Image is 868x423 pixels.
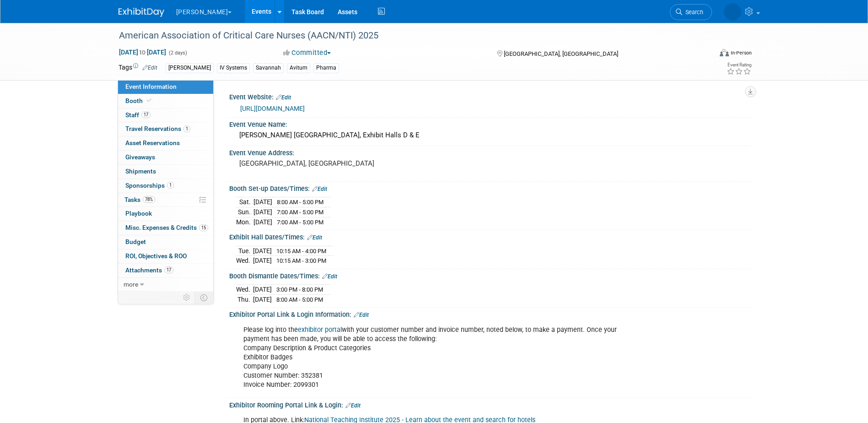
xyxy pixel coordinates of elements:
[118,108,213,122] a: Staff17
[229,182,750,194] div: Booth Set-up Dates/Times:
[118,249,213,263] a: ROI, Objectives & ROO
[229,90,750,102] div: Event Website:
[118,235,213,249] a: Budget
[125,111,151,119] span: Staff
[240,105,305,112] a: [URL][DOMAIN_NAME]
[236,128,743,142] div: [PERSON_NAME] [GEOGRAPHIC_DATA], Exhibit Halls D & E
[125,266,173,274] span: Attachments
[141,111,151,118] span: 17
[253,246,272,256] td: [DATE]
[179,292,195,304] td: Personalize Event Tab Strip
[125,210,152,217] span: Playbook
[125,252,187,260] span: ROI, Objectives & ROO
[239,159,436,168] pre: [GEOGRAPHIC_DATA], [GEOGRAPHIC_DATA]
[183,125,190,132] span: 1
[118,94,213,108] a: Booth
[307,234,322,241] a: Edit
[124,281,138,288] span: more
[142,65,157,71] a: Edit
[125,168,156,175] span: Shipments
[118,151,213,164] a: Giveaways
[280,48,334,58] button: Committed
[322,273,337,280] a: Edit
[125,97,153,104] span: Booth
[194,292,213,304] td: Toggle Event Tabs
[229,118,750,129] div: Event Venue Name:
[236,246,253,256] td: Tue.
[125,224,208,231] span: Misc. Expenses & Credits
[119,63,157,73] td: Tags
[118,264,213,277] a: Attachments17
[118,278,213,292] a: more
[276,94,291,101] a: Edit
[118,221,213,235] a: Misc. Expenses & Credits15
[118,207,213,221] a: Playbook
[504,50,618,57] span: [GEOGRAPHIC_DATA], [GEOGRAPHIC_DATA]
[164,266,173,273] span: 17
[253,285,272,295] td: [DATE]
[682,9,703,16] span: Search
[253,294,272,304] td: [DATE]
[236,197,253,207] td: Sat.
[237,321,649,395] div: Please log into the with your customer number and invoice number, noted below, to make a payment....
[345,402,361,409] a: Edit
[287,63,310,73] div: Avitum
[229,269,750,281] div: Booth Dismantle Dates/Times:
[253,63,284,73] div: Savannah
[720,49,729,56] img: Format-Inperson.png
[118,136,213,150] a: Asset Reservations
[236,285,253,295] td: Wed.
[118,165,213,179] a: Shipments
[125,238,146,245] span: Budget
[253,256,272,266] td: [DATE]
[236,217,253,227] td: Mon.
[125,125,190,132] span: Travel Reservations
[253,217,272,227] td: [DATE]
[313,63,339,73] div: Pharma
[118,179,213,193] a: Sponsorships1
[354,312,369,318] a: Edit
[253,197,272,207] td: [DATE]
[125,83,177,90] span: Event Information
[229,308,750,320] div: Exhibitor Portal Link & Login Information:
[168,50,187,56] span: (2 days)
[236,294,253,304] td: Thu.
[730,49,752,56] div: In-Person
[229,146,750,157] div: Event Venue Address:
[118,193,213,207] a: Tasks78%
[276,286,323,293] span: 3:00 PM - 8:00 PM
[276,296,323,303] span: 8:00 AM - 5:00 PM
[147,98,151,103] i: Booth reservation complete
[217,63,250,73] div: IV Systems
[229,230,750,242] div: Exhibit Hall Dates/Times:
[118,80,213,94] a: Event Information
[116,27,698,44] div: American Association of Critical Care Nurses (AACN/NTI) 2025
[119,48,167,56] span: [DATE] [DATE]
[199,224,208,231] span: 15
[277,219,323,226] span: 7:00 AM - 5:00 PM
[724,3,741,21] img: Savannah Jones
[670,4,712,20] a: Search
[118,122,213,136] a: Travel Reservations1
[125,182,174,189] span: Sponsorships
[312,186,327,192] a: Edit
[167,182,174,189] span: 1
[166,63,214,73] div: [PERSON_NAME]
[658,48,752,61] div: Event Format
[125,153,155,161] span: Giveaways
[119,8,164,17] img: ExhibitDay
[277,209,323,216] span: 7:00 AM - 5:00 PM
[124,196,155,203] span: Tasks
[276,257,326,264] span: 10:15 AM - 3:00 PM
[138,49,147,56] span: to
[143,196,155,203] span: 78%
[229,398,750,410] div: Exhibitor Rooming Portal Link & Login:
[236,256,253,266] td: Wed.
[276,248,326,255] span: 10:15 AM - 4:00 PM
[298,326,342,334] a: exhibitor portal
[125,139,180,146] span: Asset Reservations
[277,199,323,206] span: 8:00 AM - 5:00 PM
[236,207,253,217] td: Sun.
[253,207,272,217] td: [DATE]
[727,63,751,67] div: Event Rating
